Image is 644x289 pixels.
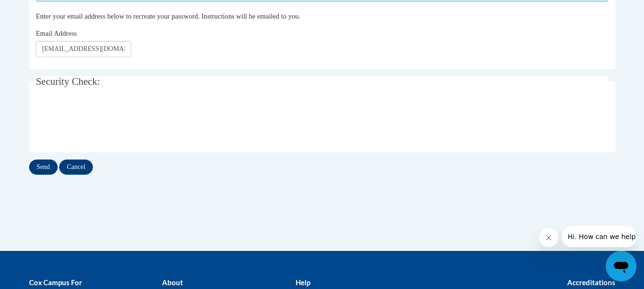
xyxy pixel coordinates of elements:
input: Cancel [59,159,93,175]
span: Email Address [36,30,77,37]
b: About [162,278,183,287]
iframe: reCAPTCHA [36,103,181,140]
iframe: Button to launch messaging window [606,251,636,281]
b: Accreditations [567,278,615,287]
input: Send [29,159,58,175]
b: Help [296,278,310,287]
iframe: Close message [539,228,558,247]
iframe: Message from company [562,226,636,247]
b: Cox Campus For [29,278,82,287]
span: Security Check: [36,76,100,87]
input: Email [36,41,131,57]
span: Hi. How can we help? [6,7,77,14]
span: Enter your email address below to recreate your password. Instructions will be emailed to you. [36,12,300,20]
